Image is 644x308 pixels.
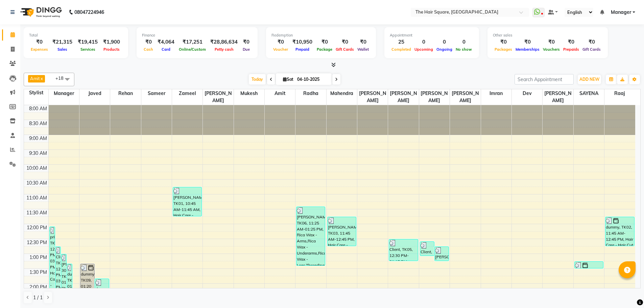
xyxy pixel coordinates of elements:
span: Gift Cards [334,47,356,52]
div: ₹0 [334,38,356,46]
span: Dev [512,89,542,98]
span: Memberships [514,47,541,52]
input: Search Appointment [515,74,574,85]
div: 11:30 AM [25,209,48,216]
span: Online/Custom [177,47,208,52]
span: Ongoing [435,47,454,52]
span: [PERSON_NAME] [357,89,388,105]
span: Manager [49,89,79,98]
div: dummy, TK09, 01:20 PM-02:20 PM, Hair Care - Haircut ,Hair Care - [PERSON_NAME] trimming [80,264,94,293]
div: ₹4,064 [155,38,177,46]
div: ₹0 [541,38,562,46]
div: 9:00 AM [28,135,48,142]
span: Upcoming [413,47,435,52]
div: ₹0 [315,38,334,46]
div: 8:30 AM [28,120,48,127]
span: Rehan [110,89,141,98]
div: 0 [413,38,435,46]
span: Javed [79,89,110,98]
span: Voucher [271,47,290,52]
span: Vouchers [541,47,562,52]
span: Mukesh [234,89,264,98]
div: Other sales [493,32,602,38]
span: Amit [30,76,40,81]
div: ₹19,415 [75,38,100,46]
span: Gift Cards [581,47,602,52]
div: 12:30 PM [25,239,48,246]
iframe: chat widget [616,281,637,301]
span: Sameer [141,89,172,98]
div: 25 [390,38,413,46]
button: ADD NEW [578,75,601,84]
span: Today [249,74,266,85]
div: ₹0 [271,38,290,46]
span: Prepaid [294,47,311,52]
div: [PERSON_NAME], TK03, 11:45 AM-12:45 PM, Hair Care - Head Massage without wash,Manicure/ Pedicure ... [328,217,356,246]
div: Client, TK05, 12:30 PM-01:15 PM, Manicure/ Pedicure - Crystal Spa Manicure [389,239,418,261]
span: Package [315,47,334,52]
span: Manager [611,9,631,16]
span: Packages [493,47,514,52]
div: Appointment [390,32,474,38]
div: dummy, TK07, 01:15 PM-01:30 PM, Threading - Threading [575,262,603,268]
span: Radha [295,89,326,98]
div: 10:30 AM [25,180,48,187]
div: Stylist [24,89,48,96]
div: [PERSON_NAME], TK06, 11:25 AM-01:25 PM, Rica Wax - Arms,Rica Wax - Underarms,Rica Wax - Legs,Thre... [296,207,325,265]
div: 11:00 AM [25,194,48,202]
div: ₹21,315 [50,38,75,46]
span: Petty cash [213,47,235,52]
b: 08047224946 [74,3,104,22]
span: [PERSON_NAME] [203,89,233,105]
span: Raaj [604,89,635,98]
div: 12:00 PM [25,224,48,231]
div: ₹0 [29,38,50,46]
div: 0 [435,38,454,46]
div: ₹0 [356,38,371,46]
span: Wallet [356,47,371,52]
div: ₹1,900 [100,38,123,46]
span: Services [79,47,97,52]
span: [PERSON_NAME] [419,89,450,105]
div: 1:30 PM [28,269,48,276]
div: dummy, TK09, 01:20 PM-02:50 PM, Hair Care - Haircut ,Hair Care - [PERSON_NAME] trimming,Hair Care... [67,264,72,308]
div: 2:00 PM [28,284,48,291]
div: ₹28,86,634 [208,38,240,46]
span: ADD NEW [579,77,599,82]
span: [PERSON_NAME] [388,89,419,105]
span: Card [160,47,172,52]
div: ₹17,251 [177,38,208,46]
span: Sat [281,77,295,82]
div: [PERSON_NAME], TK03, 12:45 PM-01:15 PM, Hair Care - Shampoo & Conditioner [435,247,449,261]
div: Total [29,32,123,38]
span: Completed [390,47,413,52]
span: SAYENA [574,89,604,98]
div: Client, TK04, 12:35 PM-01:05 PM, Hair Care - Shampoo & Conditioner [420,242,434,256]
span: Amit [265,89,295,98]
div: dummy, TK02, 11:45 AM-12:45 PM, Hair Care - Hair Cut [605,217,634,246]
div: dr [PERSON_NAME], TK08, 01:50 PM-02:20 PM, Hair Care - Haircut [95,279,109,293]
div: 9:30 AM [28,150,48,157]
a: x [40,76,43,81]
span: Prepaids [562,47,581,52]
span: Due [241,47,252,52]
span: Mahendra [327,89,357,98]
div: ₹0 [493,38,514,46]
div: 0 [454,38,474,46]
input: 2025-10-04 [295,74,329,85]
div: ₹0 [142,38,155,46]
div: Redemption [271,32,371,38]
div: 10:00 AM [25,165,48,172]
span: No show [454,47,474,52]
div: [PERSON_NAME], TK01, 10:45 AM-11:45 AM, Hair Care - Haircut with Wash [173,187,201,216]
div: 1:00 PM [28,254,48,261]
div: Finance [142,32,252,38]
div: ₹0 [562,38,581,46]
div: 8:00 AM [28,105,48,112]
div: ₹0 [240,38,252,46]
div: ₹10,950 [290,38,315,46]
span: [PERSON_NAME] [450,89,480,105]
span: Sales [56,47,69,52]
div: ₹0 [581,38,602,46]
span: Products [102,47,121,52]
